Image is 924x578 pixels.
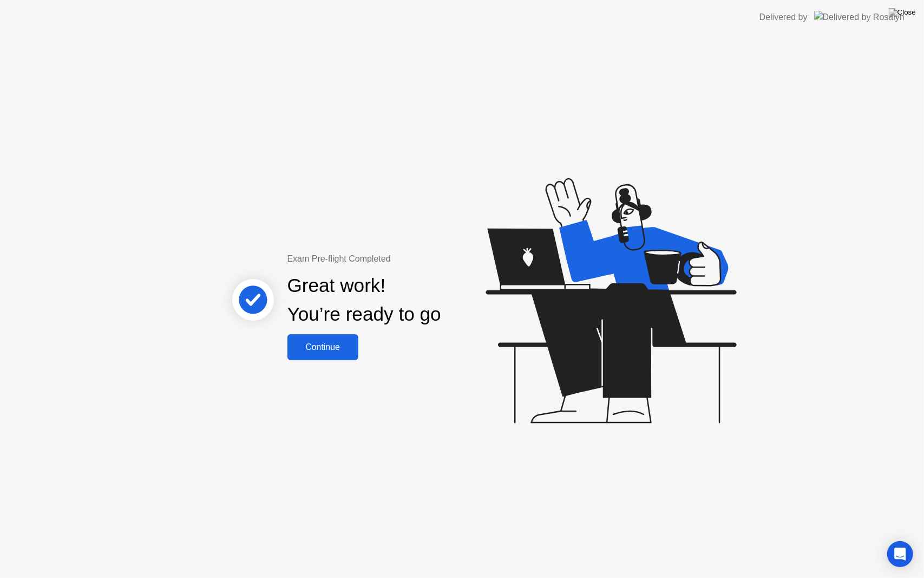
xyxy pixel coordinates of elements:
[287,334,358,360] button: Continue
[287,271,441,329] div: Great work! You’re ready to go
[759,11,808,24] div: Delivered by
[814,11,905,23] img: Delivered by Rosalyn
[287,252,511,265] div: Exam Pre-flight Completed
[291,342,355,352] div: Continue
[889,8,916,17] img: Close
[887,541,913,567] div: Open Intercom Messenger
